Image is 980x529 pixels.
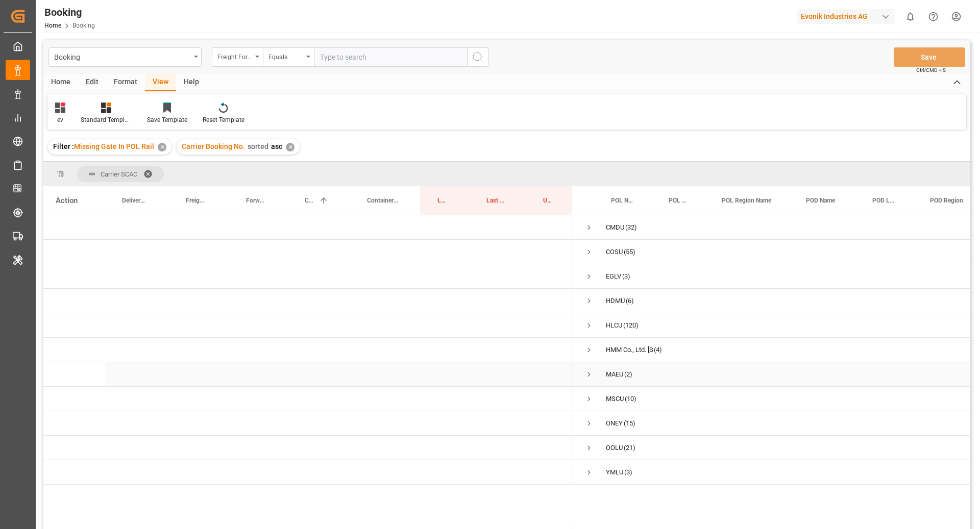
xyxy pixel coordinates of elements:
[437,197,448,204] span: Last Opened Date
[43,240,572,264] div: Press SPACE to select this row.
[625,216,637,239] span: (32)
[217,50,252,62] div: Freight Forwarder's Reference No.
[81,115,132,124] div: Standard Templates
[268,50,303,62] div: Equals
[74,142,154,150] span: Missing Gate In POL Rail
[246,197,266,204] span: Forwarder Name
[624,240,635,264] span: (55)
[606,265,621,288] div: EGLV
[53,142,74,150] span: Filter :
[467,47,488,67] button: search button
[78,74,106,91] div: Edit
[147,115,187,124] div: Save Template
[669,197,688,204] span: POL Locode
[894,47,965,67] button: Save
[797,7,899,26] button: Evonik Industries AG
[606,216,624,239] div: CMDU
[203,115,244,124] div: Reset Template
[625,387,636,411] span: (10)
[314,47,467,67] input: Type to search
[106,74,145,91] div: Format
[806,197,835,204] span: POD Name
[158,143,166,152] div: ✕
[899,5,922,28] button: show 0 new notifications
[930,197,963,204] span: POD Region
[101,170,137,178] span: Carrier SCAC
[182,142,245,150] span: Carrier Booking No.
[606,314,622,337] div: HLCU
[624,461,632,484] span: (3)
[606,363,623,386] div: MAEU
[916,66,946,74] span: Ctrl/CMD + S
[43,313,572,338] div: Press SPACE to select this row.
[43,411,572,436] div: Press SPACE to select this row.
[43,460,572,485] div: Press SPACE to select this row.
[606,436,623,460] div: OOLU
[722,197,771,204] span: POL Region Name
[271,142,282,150] span: asc
[606,412,623,435] div: ONEY
[186,197,207,204] span: Freight Forwarder's Reference No.
[43,289,572,313] div: Press SPACE to select this row.
[43,74,78,91] div: Home
[624,436,635,460] span: (21)
[305,197,315,204] span: Carrier Booking No.
[367,197,399,204] span: Container No.
[54,50,190,63] div: Booking
[922,5,945,28] button: Help Center
[622,265,630,288] span: (3)
[263,47,314,67] button: open menu
[872,197,896,204] span: POD Locode
[286,143,295,152] div: ✕
[56,196,78,205] div: Action
[606,240,623,264] div: COSU
[248,142,268,150] span: sorted
[212,47,263,67] button: open menu
[654,338,662,362] span: (4)
[55,115,65,124] div: ev
[797,9,895,24] div: Evonik Industries AG
[626,289,634,313] span: (6)
[43,362,572,387] div: Press SPACE to select this row.
[145,74,176,91] div: View
[606,338,653,362] div: HMM Co., Ltd. [STREET_ADDRESS]
[43,338,572,362] div: Press SPACE to select this row.
[623,314,639,337] span: (120)
[624,363,632,386] span: (2)
[543,197,551,204] span: Update Last Opened By
[43,387,572,411] div: Press SPACE to select this row.
[176,74,207,91] div: Help
[606,387,624,411] div: MSCU
[606,289,625,313] div: HDMU
[611,197,635,204] span: POL Name
[122,197,147,204] span: Delivery No.
[44,22,61,29] a: Home
[44,5,95,20] div: Booking
[48,47,202,67] button: open menu
[43,215,572,240] div: Press SPACE to select this row.
[606,461,623,484] div: YMLU
[486,197,504,204] span: Last Opened By
[43,436,572,460] div: Press SPACE to select this row.
[43,264,572,289] div: Press SPACE to select this row.
[624,412,635,435] span: (15)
